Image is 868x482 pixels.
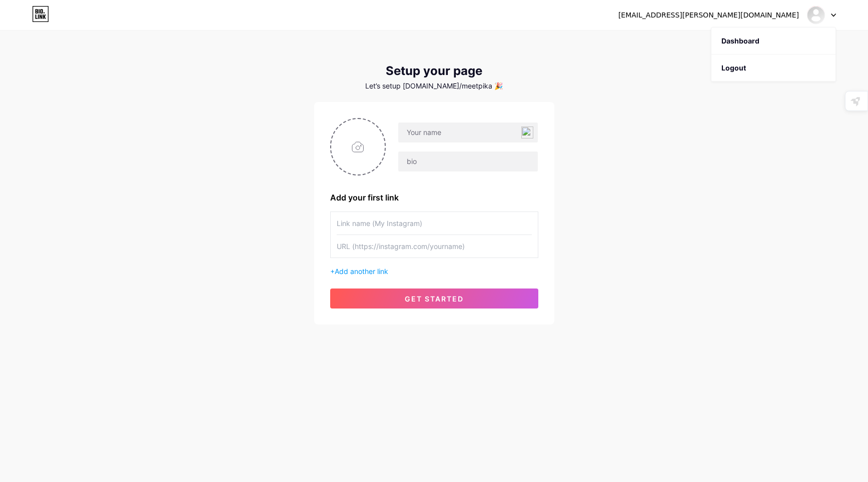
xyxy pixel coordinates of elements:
[618,10,799,20] div: [EMAIL_ADDRESS][PERSON_NAME][DOMAIN_NAME]
[521,126,533,138] img: npw-badge-icon-locked.svg
[330,191,538,203] div: Add your first link
[314,64,554,78] div: Setup your page
[314,82,554,90] div: Let’s setup [DOMAIN_NAME]/meetpika 🎉
[330,266,538,276] div: +
[337,212,532,234] input: Link name (My Instagram)
[806,5,825,24] img: meetpika
[335,267,388,275] span: Add another link
[711,54,835,81] li: Logout
[337,235,532,257] input: URL (https://instagram.com/yourname)
[398,151,537,171] input: bio
[398,122,537,142] input: Your name
[711,27,835,54] a: Dashboard
[330,288,538,308] button: get started
[405,294,464,303] span: get started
